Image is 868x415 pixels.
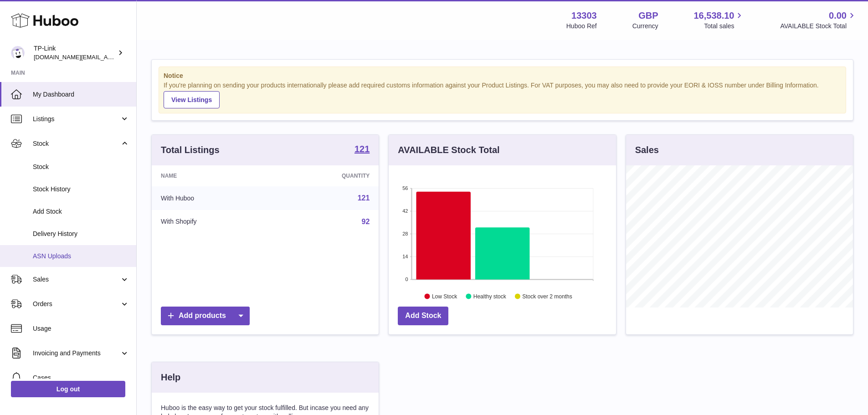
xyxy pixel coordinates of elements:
a: Add Stock [398,307,448,325]
td: With Shopify [152,210,274,234]
span: Delivery History [33,230,129,238]
th: Quantity [274,165,379,186]
text: Low Stock [432,293,457,299]
div: If you're planning on sending your products internationally please add required customs informati... [164,81,841,108]
a: 16,538.10 Total sales [693,10,745,31]
span: 0.00 [829,10,847,22]
span: 16,538.10 [693,10,734,22]
span: Stock [33,163,129,171]
img: purchase.uk@tp-link.com [11,46,25,60]
span: Cases [33,374,129,382]
a: 121 [358,194,370,202]
span: Invoicing and Payments [33,349,120,358]
span: Total sales [704,22,745,31]
a: 92 [362,218,370,225]
span: Add Stock [33,207,129,216]
span: Orders [33,300,120,308]
span: My Dashboard [33,90,129,99]
span: AVAILABLE Stock Total [780,22,857,31]
text: Stock over 2 months [523,293,572,299]
a: Add products [161,307,250,325]
text: 0 [406,277,408,282]
strong: Notice [164,72,841,80]
span: Stock History [33,185,129,194]
span: ASN Uploads [33,252,129,261]
strong: 121 [354,144,370,154]
div: Huboo Ref [566,22,597,31]
text: 42 [403,208,408,214]
span: [DOMAIN_NAME][EMAIL_ADDRESS][DOMAIN_NAME] [34,53,181,61]
span: Sales [33,275,120,284]
span: Listings [33,115,120,123]
span: Usage [33,324,129,333]
h3: Sales [635,144,659,156]
text: 14 [403,254,408,259]
td: With Huboo [152,186,274,210]
span: Stock [33,139,120,148]
h3: Help [161,371,180,384]
h3: AVAILABLE Stock Total [398,144,499,156]
div: Currency [632,22,658,31]
a: Log out [11,381,125,397]
strong: GBP [638,10,658,22]
text: Healthy stock [473,293,507,299]
h3: Total Listings [161,144,220,156]
text: 56 [403,185,408,191]
strong: 13303 [571,10,597,22]
a: View Listings [164,91,220,108]
th: Name [152,165,274,186]
div: TP-Link [34,44,116,61]
a: 0.00 AVAILABLE Stock Total [780,10,857,31]
a: 121 [354,144,370,155]
text: 28 [403,231,408,236]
